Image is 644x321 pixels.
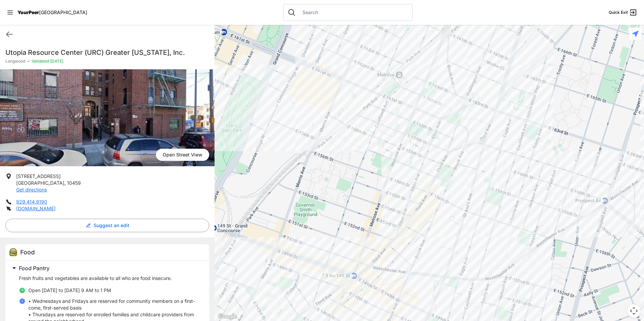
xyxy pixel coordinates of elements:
h1: Utopia Resource Center (URC) Greater [US_STATE], Inc. [5,48,209,57]
span: [STREET_ADDRESS] [16,173,61,179]
button: Suggest an edit [5,219,209,232]
span: Food [20,249,35,256]
a: Quick Exit [609,8,637,16]
a: Open Street View [156,149,209,161]
a: Open this area in Google Maps (opens a new window) [216,312,238,321]
span: Open [DATE] to [DATE] 9 AM to 1 PM [28,287,111,293]
span: [DATE] [49,59,63,64]
span: [GEOGRAPHIC_DATA] [16,180,64,186]
span: Suggest an edit [94,222,129,229]
a: [DOMAIN_NAME] [16,206,56,211]
span: , [64,180,66,186]
p: Fresh fruits and vegetables are available to all who are food insecure. [19,275,201,282]
span: 10459 [67,180,81,186]
span: Validated [32,59,49,64]
a: Get directions [16,187,47,192]
img: Google [216,312,238,321]
span: Quick Exit [609,10,628,15]
span: YourPeer [18,9,39,15]
span: Longwood [5,59,25,64]
a: YourPeer[GEOGRAPHIC_DATA] [18,10,87,14]
input: Search [298,9,408,16]
a: 929.414.9190 [16,199,47,205]
button: Map camera controls [627,304,641,318]
span: Food Pantry [19,265,50,272]
span: [GEOGRAPHIC_DATA] [39,9,87,15]
span: ✓ [27,59,30,64]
